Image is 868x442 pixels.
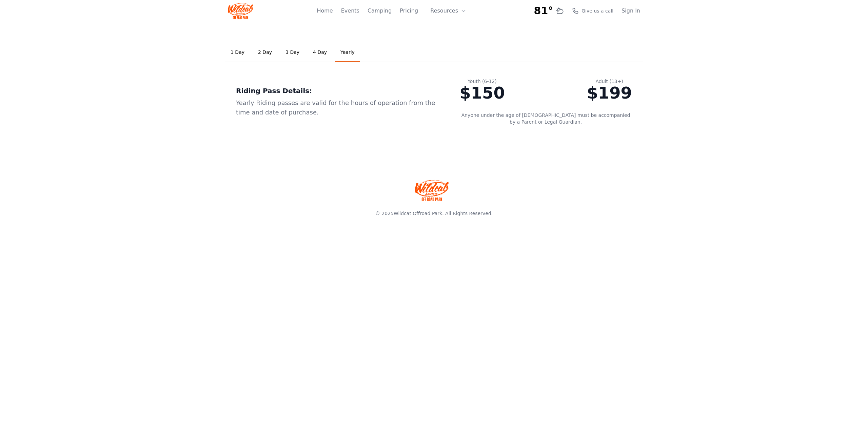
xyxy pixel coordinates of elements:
a: Camping [368,7,392,15]
p: Anyone under the age of [DEMOGRAPHIC_DATA] must be accompanied by a Parent or Legal Guardian. [459,112,632,125]
div: Riding Pass Details: [236,86,438,96]
a: 2 Day [253,43,277,62]
a: Events [341,7,359,15]
span: Give us a call [581,7,613,14]
div: $150 [459,85,505,101]
div: $199 [587,85,632,101]
a: Sign In [622,7,640,15]
span: © 2025 . All Rights Reserved. [375,211,493,216]
div: Yearly Riding passes are valid for the hours of operation from the time and date of purchase. [236,98,438,117]
a: Home [317,7,333,15]
img: Wildcat Offroad park [415,180,449,201]
a: 3 Day [280,43,305,62]
span: 81° [534,5,553,17]
img: Wildcat Logo [228,3,253,19]
a: Yearly [335,43,360,62]
a: Give us a call [572,7,613,14]
a: 1 Day [225,43,250,62]
a: 4 Day [308,43,332,62]
a: Pricing [400,7,418,15]
a: Wildcat Offroad Park [394,211,442,216]
div: Youth (6-12) [459,78,505,85]
div: Adult (13+) [587,78,632,85]
button: Resources [426,4,470,18]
